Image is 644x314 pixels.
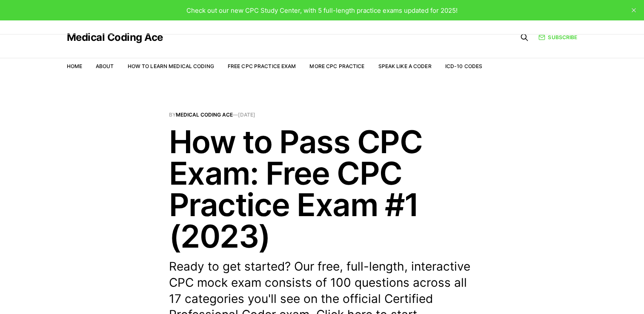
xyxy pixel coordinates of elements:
[445,63,482,69] a: ICD-10 Codes
[67,63,82,69] a: Home
[169,112,475,117] span: By —
[67,32,163,43] a: Medical Coding Ace
[186,6,458,14] span: Check out our new CPC Study Center, with 5 full-length practice exams updated for 2025!
[627,3,641,17] button: close
[505,272,644,314] iframe: portal-trigger
[128,63,214,69] a: How to Learn Medical Coding
[96,63,114,69] a: About
[378,63,432,69] a: Speak Like a Coder
[169,126,475,252] h1: How to Pass CPC Exam: Free CPC Practice Exam #1 (2023)
[309,63,364,69] a: More CPC Practice
[538,33,577,41] a: Subscribe
[176,111,233,118] a: Medical Coding Ace
[228,63,296,69] a: Free CPC Practice Exam
[238,111,255,118] time: [DATE]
